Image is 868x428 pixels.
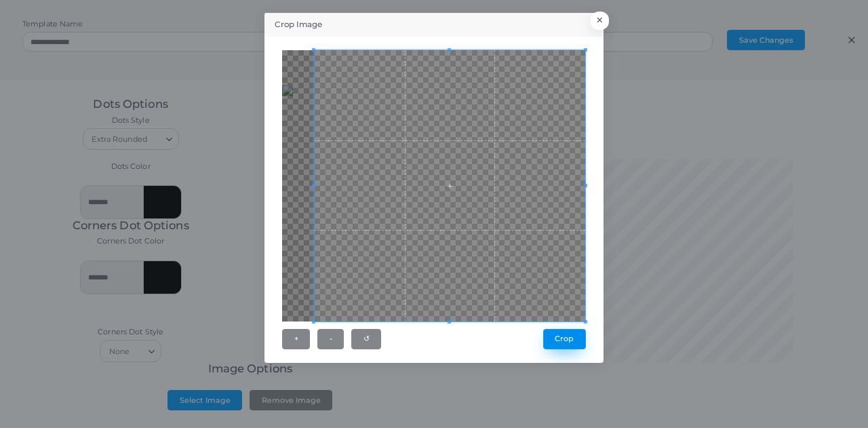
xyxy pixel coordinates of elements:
[317,329,344,349] button: -
[591,12,609,29] button: Close
[282,329,310,349] button: +
[543,329,586,349] button: Crop
[351,329,381,349] button: ↺
[275,19,322,31] h5: Crop Image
